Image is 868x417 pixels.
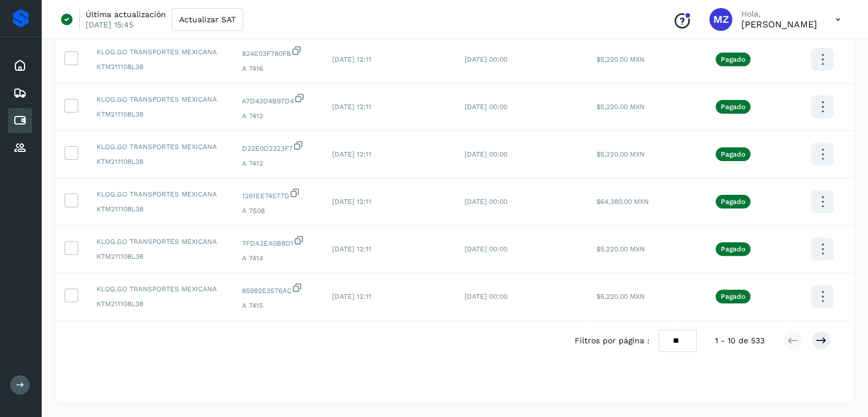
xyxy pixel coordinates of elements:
span: A 7412 [242,158,314,169]
span: [DATE] 00:00 [465,103,507,111]
span: A 7413 [242,111,314,121]
span: KTM211108L38 [96,204,224,214]
span: $5,220.00 MXN [596,245,645,253]
span: 1261EE74577D [242,187,314,201]
span: KLOG.GO TRANSPORTES MEXICANA [96,47,224,57]
span: [DATE] 12:11 [332,103,372,111]
span: A 7415 [242,300,314,311]
p: Pagado [721,55,745,63]
p: Pagado [721,150,745,158]
span: [DATE] 12:11 [332,150,372,158]
span: KTM211108L38 [96,62,224,72]
p: Última actualización [86,9,166,19]
span: 1 - 10 de 533 [715,335,765,347]
div: Embarques [8,81,32,106]
p: Hola, [741,9,817,19]
span: KTM211108L38 [96,109,224,119]
span: $5,220.00 MXN [596,150,645,158]
span: A 7416 [242,63,314,74]
span: KLOG.GO TRANSPORTES MEXICANA [96,236,224,247]
span: A7D43D4B97D4 [242,93,314,106]
span: 7FDA2EA0B8D1 [242,235,314,248]
span: A 7508 [242,206,314,216]
span: Actualizar SAT [179,15,236,23]
span: [DATE] 00:00 [465,292,507,300]
span: KLOG.GO TRANSPORTES MEXICANA [96,142,224,152]
p: Pagado [721,198,745,206]
p: [DATE] 15:45 [86,19,134,30]
span: 824E03F780FB [242,45,314,59]
span: [DATE] 12:11 [332,55,372,63]
button: Actualizar SAT [172,8,243,31]
span: [DATE] 12:11 [332,292,372,300]
span: KTM211108L38 [96,299,224,309]
span: Filtros por página : [575,335,649,347]
span: KTM211108L38 [96,157,224,167]
span: [DATE] 00:00 [465,55,507,63]
div: Cuentas por pagar [8,108,32,133]
span: [DATE] 00:00 [465,150,507,158]
span: $5,220.00 MXN [596,292,645,300]
span: D22E0D2323F7 [242,140,314,154]
span: [DATE] 12:11 [332,245,372,253]
span: A 7414 [242,253,314,263]
p: Pagado [721,292,745,300]
span: [DATE] 12:11 [332,198,372,206]
span: $5,220.00 MXN [596,55,645,63]
span: [DATE] 00:00 [465,198,507,206]
div: Proveedores [8,135,32,161]
span: 85992E3576AC [242,282,314,296]
span: [DATE] 00:00 [465,245,507,253]
div: Inicio [8,53,32,78]
span: $5,220.00 MXN [596,103,645,111]
p: Pagado [721,103,745,111]
span: KLOG.GO TRANSPORTES MEXICANA [96,284,224,294]
p: Mariana Zavala Uribe [741,19,817,30]
span: KLOG.GO TRANSPORTES MEXICANA [96,94,224,105]
span: $64,380.00 MXN [596,198,649,206]
span: KLOG.GO TRANSPORTES MEXICANA [96,189,224,199]
span: KTM211108L38 [96,251,224,262]
p: Pagado [721,245,745,253]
